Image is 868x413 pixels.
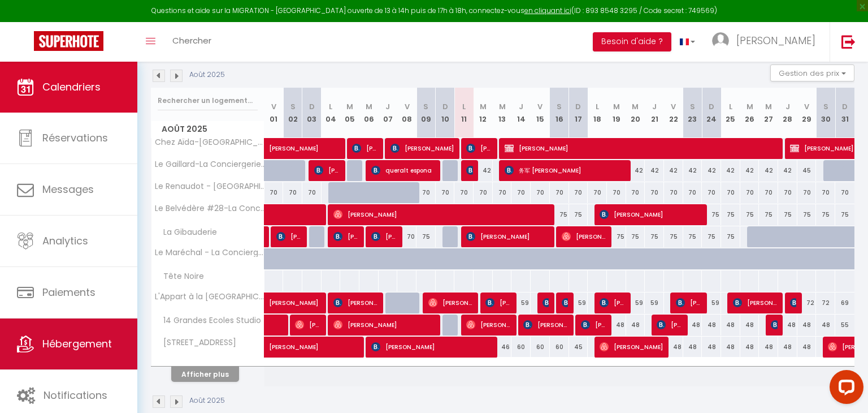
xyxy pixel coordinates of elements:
[607,88,626,138] th: 19
[352,137,377,159] span: [PERSON_NAME]
[645,88,664,138] th: 21
[158,91,258,111] input: Rechercher un logement...
[416,182,436,203] div: 70
[153,138,266,147] span: Chez Aïda-[GEOGRAPHIC_DATA]
[778,204,797,225] div: 75
[562,292,568,313] span: [PERSON_NAME]
[835,182,854,203] div: 70
[729,101,732,112] abbr: L
[626,292,645,313] div: 59
[702,337,721,358] div: 48
[290,101,296,112] abbr: S
[702,160,721,181] div: 42
[664,160,683,181] div: 42
[841,35,856,49] img: logout
[322,88,341,138] th: 04
[632,101,639,112] abbr: M
[569,337,588,358] div: 45
[664,182,683,203] div: 70
[626,315,645,335] div: 48
[466,160,472,181] span: [PERSON_NAME]
[314,160,340,181] span: [PERSON_NAME]
[329,101,332,112] abbr: L
[721,160,740,181] div: 42
[645,160,664,181] div: 42
[600,292,625,313] span: [PERSON_NAME]
[42,285,96,299] span: Paiements
[423,101,428,112] abbr: S
[44,388,107,402] span: Notifications
[664,226,683,247] div: 75
[664,337,683,358] div: 48
[626,160,645,181] div: 42
[690,101,695,112] abbr: S
[466,137,492,159] span: [PERSON_NAME]
[416,226,436,247] div: 75
[302,88,322,138] th: 03
[721,337,740,358] div: 48
[797,160,817,181] div: 45
[607,182,626,203] div: 70
[454,88,474,138] th: 11
[42,182,94,196] span: Messages
[466,226,549,247] span: [PERSON_NAME]
[645,226,664,247] div: 75
[428,292,473,313] span: [PERSON_NAME]
[613,101,620,112] abbr: M
[645,292,664,313] div: 59
[153,248,266,257] span: Le Maréchal - La Conciergerie. - [GEOGRAPHIC_DATA]
[842,101,848,112] abbr: D
[537,101,542,112] abbr: V
[371,226,397,247] span: [PERSON_NAME]
[835,204,854,225] div: 75
[505,137,780,159] span: [PERSON_NAME]
[493,88,512,138] th: 13
[607,226,626,247] div: 75
[778,182,797,203] div: 70
[153,182,266,191] span: Le Renaudot - [GEOGRAPHIC_DATA] - 70's - La Conciergerie
[371,160,435,181] span: queralt espona
[557,101,562,112] abbr: S
[153,160,266,169] span: Le Gaillard-La Conciergerie-[GEOGRAPHIC_DATA]
[645,182,664,203] div: 70
[626,226,645,247] div: 75
[333,204,551,225] span: [PERSON_NAME]
[797,88,817,138] th: 29
[600,336,663,358] span: [PERSON_NAME]
[683,226,702,247] div: 75
[531,337,550,358] div: 60
[436,182,455,203] div: 70
[42,234,88,248] span: Analytics
[283,88,302,138] th: 02
[652,101,657,112] abbr: J
[295,314,320,335] span: [PERSON_NAME]
[702,315,721,335] div: 48
[531,182,550,203] div: 70
[575,101,581,112] abbr: D
[657,314,682,335] span: [PERSON_NAME]
[542,292,549,313] span: [PERSON_NAME]
[531,88,550,138] th: 15
[405,101,410,112] abbr: V
[740,160,759,181] div: 42
[835,88,854,138] th: 31
[733,292,778,313] span: [PERSON_NAME]
[264,337,284,358] a: [PERSON_NAME]
[283,182,302,203] div: 70
[42,337,112,351] span: Hébergement
[797,315,817,335] div: 48
[550,182,569,203] div: 70
[462,101,466,112] abbr: L
[153,270,207,283] span: Tête Noire
[550,337,569,358] div: 60
[778,337,797,358] div: 48
[740,204,759,225] div: 75
[676,292,701,313] span: [PERSON_NAME]
[821,365,868,413] iframe: LiveChat chat widget
[702,88,721,138] th: 24
[759,160,778,181] div: 42
[770,64,854,81] button: Gestion des prix
[485,292,511,313] span: [PERSON_NAME]
[359,88,379,138] th: 06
